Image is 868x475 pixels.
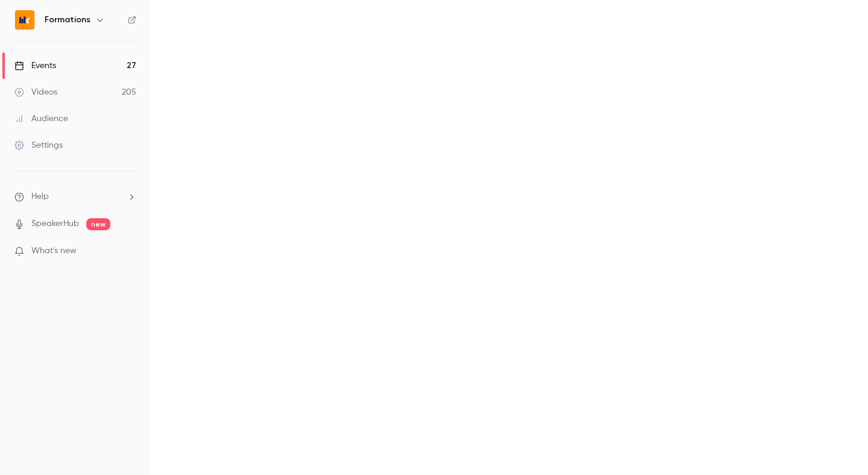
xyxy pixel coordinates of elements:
[14,139,63,151] div: Settings
[45,14,90,26] h6: Formations
[86,218,110,230] span: new
[31,245,77,257] span: What's new
[14,60,56,72] div: Events
[31,190,49,203] span: Help
[14,86,57,98] div: Videos
[15,10,34,30] img: Formations
[14,190,136,203] li: help-dropdown-opener
[31,218,79,230] a: SpeakerHub
[14,113,68,125] div: Audience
